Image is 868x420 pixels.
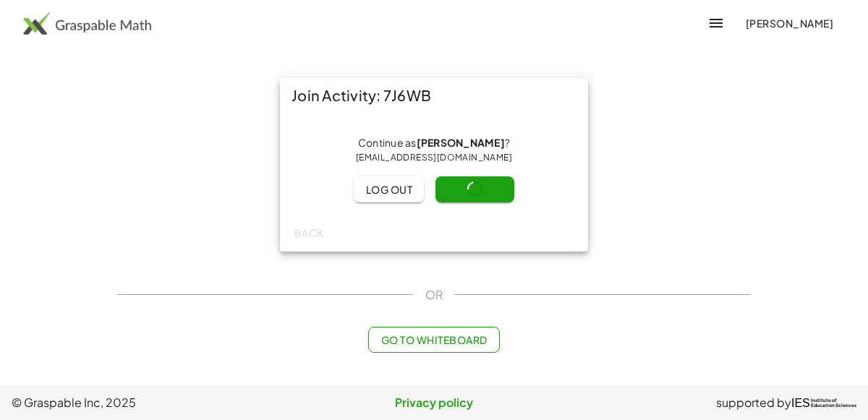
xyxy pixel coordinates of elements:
span: Go to Whiteboard [380,333,487,346]
span: OR [425,286,443,304]
span: supported by [716,394,791,411]
span: © Graspable Inc, 2025 [12,394,293,411]
strong: [PERSON_NAME] [417,136,505,149]
div: Continue as ? [292,136,576,165]
a: IESInstitute ofEducation Sciences [791,394,856,411]
div: [EMAIL_ADDRESS][DOMAIN_NAME] [292,150,576,165]
span: [PERSON_NAME] [745,17,833,30]
span: IES [791,396,810,410]
span: Log out [365,183,412,196]
button: Go to Whiteboard [368,327,499,353]
a: Privacy policy [293,394,574,411]
div: Join Activity: 7J6WB [280,78,588,113]
span: Institute of Education Sciences [811,398,856,408]
button: [PERSON_NAME] [733,10,845,36]
button: Log out [354,176,424,202]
